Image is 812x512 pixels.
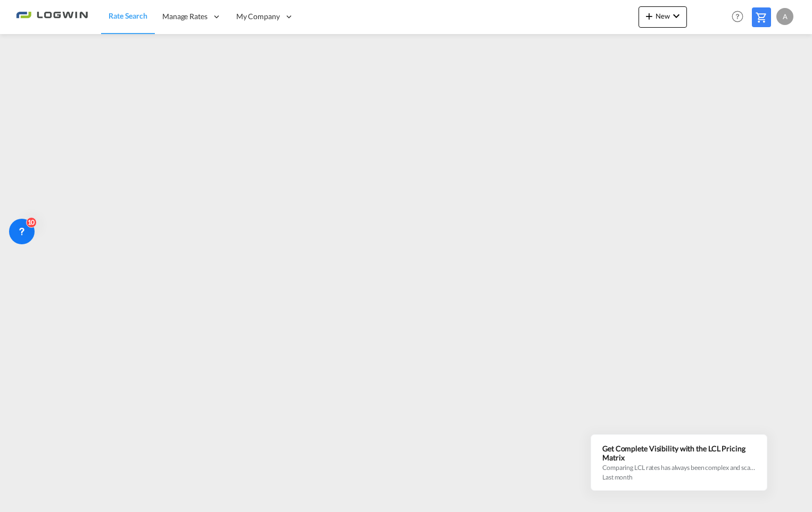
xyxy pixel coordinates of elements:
[776,8,793,25] div: A
[109,11,147,20] span: Rate Search
[162,11,208,22] span: Manage Rates
[728,7,752,27] div: Help
[639,6,687,28] button: icon-plus 400-fgNewicon-chevron-down
[643,10,656,22] md-icon: icon-plus 400-fg
[670,10,683,22] md-icon: icon-chevron-down
[236,11,280,22] span: My Company
[16,5,88,29] img: 2761ae10d95411efa20a1f5e0282d2d7.png
[728,7,747,26] span: Help
[643,12,683,20] span: New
